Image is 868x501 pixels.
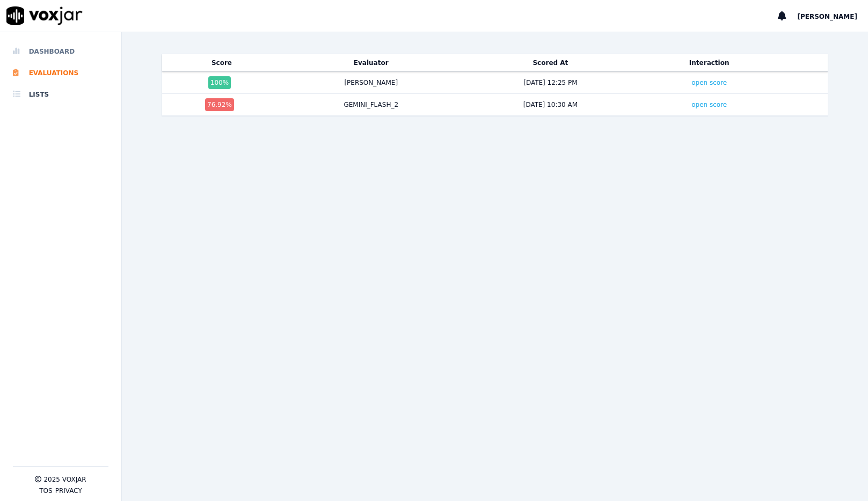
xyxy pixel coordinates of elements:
[523,78,577,87] div: [DATE] 12:25 PM
[55,487,82,495] button: Privacy
[6,6,83,25] img: voxjar logo
[797,10,868,23] button: [PERSON_NAME]
[39,487,52,495] button: TOS
[211,59,232,67] button: Score
[43,475,86,484] p: 2025 Voxjar
[13,84,108,105] a: Lists
[689,59,730,67] button: Interaction
[354,59,389,67] button: Evaluator
[533,59,568,67] button: Scored At
[13,41,108,62] a: Dashboard
[205,98,234,111] div: 76.92 %
[344,100,398,109] div: GEMINI_FLASH_2
[523,100,578,109] div: [DATE] 10:30 AM
[13,62,108,84] a: Evaluations
[691,79,727,86] a: open score
[797,13,857,20] span: [PERSON_NAME]
[208,76,231,89] div: 100 %
[344,78,398,87] div: [PERSON_NAME]
[691,101,727,108] a: open score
